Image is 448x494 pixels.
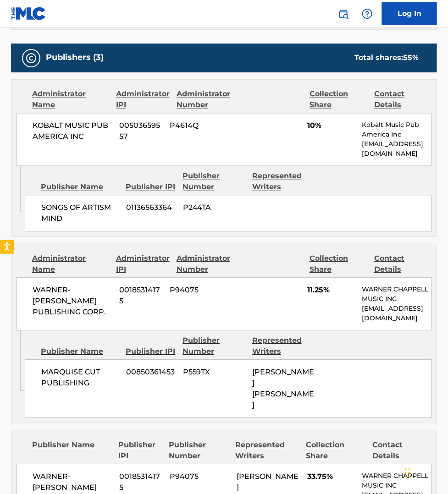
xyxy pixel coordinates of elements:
[307,121,355,132] span: 10%
[310,89,367,111] div: Collection Share
[362,285,431,304] p: WARNER CHAPPELL MUSIC INC
[307,285,355,296] span: 11.25%
[177,253,234,275] div: Administrator Number
[338,8,349,19] img: search
[33,285,112,318] span: WARNER-[PERSON_NAME] PUBLISHING CORP.
[126,367,176,378] span: 00850361453
[236,440,299,462] div: Represented Writers
[116,89,170,111] div: Administrator IPI
[169,440,229,462] div: Publisher Number
[306,440,365,462] div: Collection Share
[126,182,176,193] div: Publisher IPI
[362,304,431,324] p: [EMAIL_ADDRESS][DOMAIN_NAME]
[334,5,353,23] a: Public Search
[362,121,431,140] p: Kobalt Music Pub America Inc
[183,203,245,214] span: P244TA
[310,253,367,275] div: Collection Share
[374,89,432,111] div: Contact Details
[362,472,431,491] p: WARNER CHAPPELL MUSIC INC
[33,121,112,143] span: KOBALT MUSIC PUB AMERICA INC
[374,253,432,275] div: Contact Details
[118,440,162,462] div: Publisher IPI
[405,459,410,487] div: Drag
[183,171,245,193] div: Publisher Number
[354,53,419,64] div: Total shares:
[41,346,119,357] div: Publisher Name
[177,89,234,111] div: Administrator Number
[183,335,245,357] div: Publisher Number
[252,368,314,410] span: [PERSON_NAME] [PERSON_NAME]
[119,285,163,307] span: 00185314175
[358,5,376,23] div: Help
[41,182,119,193] div: Publisher Name
[382,2,437,25] a: Log In
[372,440,432,462] div: Contact Details
[41,203,119,225] span: SONGS OF ARTISM MIND
[362,140,431,159] p: [EMAIL_ADDRESS][DOMAIN_NAME]
[402,450,448,494] iframe: Chat Widget
[11,7,46,20] img: MLC Logo
[119,121,163,143] span: 00503659557
[252,335,315,357] div: Represented Writers
[46,53,104,63] h5: Publishers (3)
[32,253,109,275] div: Administrator Name
[32,440,111,462] div: Publisher Name
[119,472,163,494] span: 00185314175
[252,171,315,193] div: Represented Writers
[126,203,176,214] span: 01136563364
[41,367,119,389] span: MARQUISE CUT PUBLISHING
[403,54,419,62] span: 55 %
[26,53,37,64] img: Publishers
[116,253,170,275] div: Administrator IPI
[362,8,373,19] img: help
[170,121,230,132] span: P4614Q
[170,285,230,296] span: P94075
[183,367,245,378] span: P559TX
[126,346,176,357] div: Publisher IPI
[170,472,230,483] span: P94075
[32,89,109,111] div: Administrator Name
[307,472,355,483] span: 33.75%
